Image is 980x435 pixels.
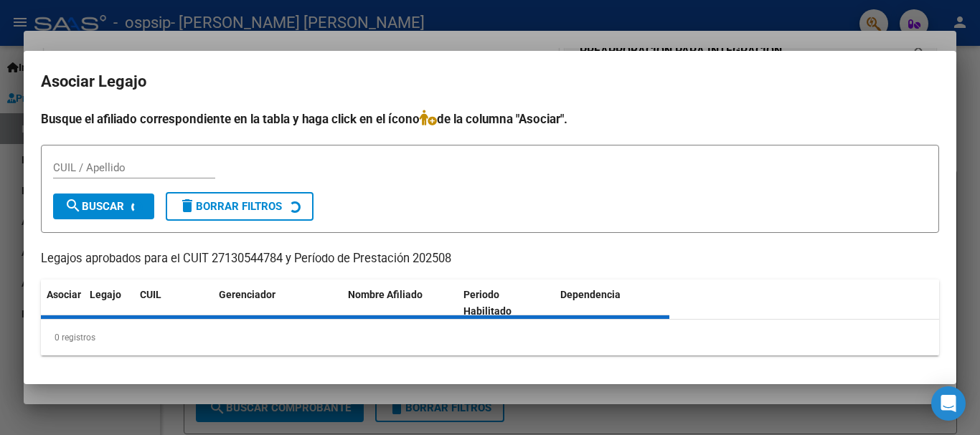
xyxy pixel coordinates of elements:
div: Open Intercom Messenger [931,386,966,421]
span: Borrar Filtros [179,200,282,213]
datatable-header-cell: Asociar [41,279,84,327]
span: Dependencia [560,289,621,300]
h2: Asociar Legajo [41,68,939,95]
datatable-header-cell: Periodo Habilitado [458,279,555,327]
button: Borrar Filtros [166,192,314,221]
span: Buscar [65,200,124,213]
span: Legajo [90,289,121,300]
span: Nombre Afiliado [348,289,423,300]
h4: Busque el afiliado correspondiente en la tabla y haga click en el ícono de la columna "Asociar". [41,110,939,128]
datatable-header-cell: Nombre Afiliado [342,279,458,327]
p: Legajos aprobados para el CUIT 27130544784 y Período de Prestación 202508 [41,250,939,268]
span: Asociar [47,289,81,300]
span: Periodo Habilitado [463,289,512,317]
datatable-header-cell: Dependencia [555,279,670,327]
mat-icon: delete [179,197,196,214]
button: Buscar [53,193,154,219]
datatable-header-cell: Legajo [84,279,134,327]
datatable-header-cell: Gerenciador [213,279,342,327]
mat-icon: search [65,197,82,214]
div: 0 registros [41,320,939,355]
span: CUIL [140,289,161,300]
datatable-header-cell: CUIL [134,279,213,327]
span: Gerenciador [219,289,275,300]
